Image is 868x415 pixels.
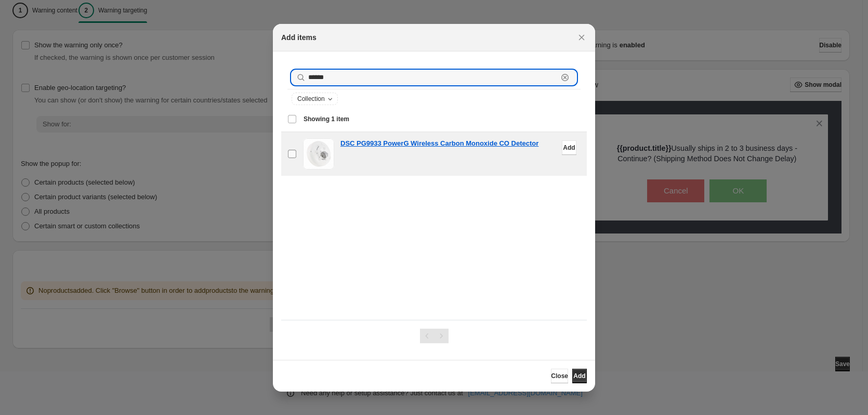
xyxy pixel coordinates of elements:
span: Add [573,372,585,380]
nav: Pagination [420,329,449,343]
a: DSC PG9933 PowerG Wireless Carbon Monoxide CO Detector [340,138,538,149]
span: Close [551,372,568,380]
button: Close [551,369,568,383]
span: Showing 1 item [304,115,349,123]
button: Close [574,30,589,45]
span: Collection [297,95,325,103]
img: DSC PG9933 PowerG Wireless Carbon Monoxide CO Detector [303,138,334,170]
button: Clear [560,72,570,83]
span: Add [563,144,575,152]
button: Collection [292,93,337,105]
h2: Add items [281,32,317,43]
button: Add [562,140,576,155]
button: Add [572,369,587,383]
